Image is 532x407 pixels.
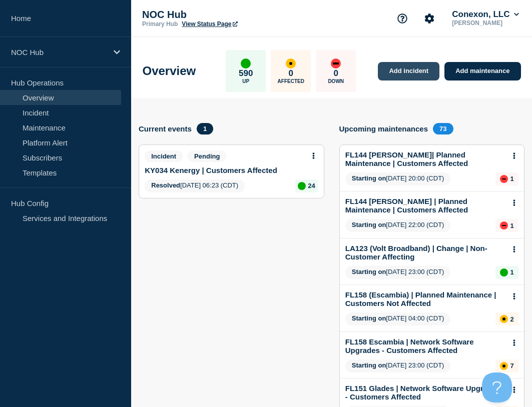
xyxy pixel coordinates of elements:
[328,78,344,84] p: Down
[450,9,521,19] button: Conexon, LLC
[339,124,428,133] h4: Upcoming maintenances
[444,62,520,80] a: Add maintenance
[450,19,521,26] p: [PERSON_NAME]
[145,150,183,162] span: Incident
[145,166,277,174] a: KY034 Kenergy | Customers Affected
[182,20,237,27] a: View Status Page
[241,58,251,68] div: up
[345,312,451,325] span: [DATE] 04:00 (CDT)
[331,58,341,68] div: down
[308,182,315,189] p: 24
[151,181,180,189] span: Resolved
[500,362,508,370] div: affected
[345,266,451,279] span: [DATE] 23:00 (CDT)
[345,384,505,401] a: FL151 Glades | Network Software Upgrades - Customers Affected
[352,268,386,275] span: Starting on
[510,175,513,182] p: 1
[334,68,338,78] p: 0
[433,123,453,134] span: 73
[345,219,451,232] span: [DATE] 22:00 (CDT)
[142,20,178,27] p: Primary Hub
[510,315,513,323] p: 2
[510,222,513,229] p: 1
[345,337,505,354] a: FL158 Escambia | Network Software Upgrades - Customers Affected
[352,174,386,182] span: Starting on
[500,221,508,229] div: down
[289,68,293,78] p: 0
[345,150,505,167] a: FL144 [PERSON_NAME]| Planned Maintenance | Customers Affected
[286,58,296,68] div: affected
[197,123,213,134] span: 1
[345,197,505,214] a: FL144 [PERSON_NAME] | Planned Maintenance | Customers Affected
[500,175,508,183] div: down
[352,314,386,322] span: Starting on
[345,244,505,261] a: LA123 (Volt Broadband) | Change | Non-Customer Affecting
[139,124,192,133] h4: Current events
[510,362,513,369] p: 7
[345,359,451,372] span: [DATE] 23:00 (CDT)
[345,290,505,307] a: FL158 (Escambia) | Planned Maintenance | Customers Not Affected
[145,179,245,192] span: [DATE] 06:23 (CDT)
[352,361,386,369] span: Starting on
[188,150,226,162] span: Pending
[242,78,249,84] p: Up
[278,78,304,84] p: Affected
[11,48,107,56] p: NOC Hub
[142,9,342,20] p: NOC Hub
[500,268,508,276] div: up
[345,172,451,185] span: [DATE] 20:00 (CDT)
[500,315,508,323] div: affected
[419,8,440,29] button: Account settings
[510,268,513,276] p: 1
[482,372,512,402] iframe: Help Scout Beacon - Open
[239,68,253,78] p: 590
[143,64,196,78] h1: Overview
[378,62,439,80] a: Add incident
[392,8,413,29] button: Support
[298,182,306,190] div: up
[352,221,386,228] span: Starting on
